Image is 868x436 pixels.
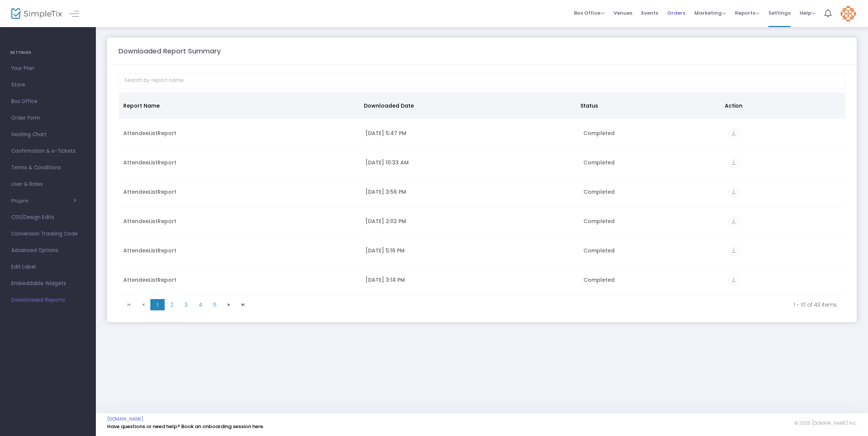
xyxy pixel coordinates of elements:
[11,246,85,255] span: Advanced Options
[150,299,165,310] span: Page 1
[768,3,791,23] span: Settings
[11,179,85,189] span: User & Roles
[729,128,841,138] div: https://go.SimpleTix.com/9p67z
[179,299,193,310] span: Page 3
[11,213,85,222] span: CSS/Design Edits
[614,3,632,23] span: Venues
[729,275,739,285] i: vertical_align_bottom
[165,299,179,310] span: Page 2
[107,416,144,422] a: [DOMAIN_NAME]
[11,130,85,140] span: Seating Chart
[11,262,85,272] span: Edit Label
[583,276,720,284] div: Completed
[365,159,574,166] div: 8/19/2025 10:33 AM
[11,198,76,204] button: Plugins
[118,73,845,88] input: Search by report name
[729,246,841,256] div: https://go.SimpleTix.com/oj8fb
[123,276,356,284] div: AttendeeListReport
[107,423,263,430] a: Have questions or need help? Book an onboarding session here
[735,9,759,17] span: Reports
[123,188,356,196] div: AttendeeListReport
[729,158,739,168] i: vertical_align_bottom
[226,302,232,308] span: Go to the next page
[583,247,720,254] div: Completed
[240,302,246,308] span: Go to the last page
[11,146,85,156] span: Confirmation & e-Tickets
[236,299,250,310] span: Go to the last page
[11,97,85,106] span: Box Office
[11,113,85,123] span: Order Form
[123,217,356,225] div: AttendeeListReport
[11,295,85,305] span: Downloaded Reports
[667,3,685,23] span: Orders
[256,301,837,308] kendo-pager-info: 1 - 10 of 43 items
[729,189,739,197] a: vertical_align_bottom
[641,3,658,23] span: Events
[123,129,356,137] div: AttendeeListReport
[123,159,356,166] div: AttendeeListReport
[729,131,739,138] a: vertical_align_bottom
[729,216,841,226] div: https://go.SimpleTix.com/8s7pl
[729,216,739,226] i: vertical_align_bottom
[365,188,574,196] div: 8/16/2025 3:56 PM
[729,158,841,168] div: https://go.SimpleTix.com/wu7v8
[729,277,739,285] a: vertical_align_bottom
[729,187,841,197] div: https://go.SimpleTix.com/i977y
[729,187,739,197] i: vertical_align_bottom
[729,160,739,167] a: vertical_align_bottom
[11,80,85,90] span: Store
[11,229,85,239] span: Conversion Tracking Code
[576,93,720,119] th: Status
[10,45,86,60] h4: SETTINGS
[583,129,720,137] div: Completed
[729,248,739,255] a: vertical_align_bottom
[720,93,841,119] th: Action
[800,9,815,17] span: Help
[11,163,85,173] span: Terms & Conditions
[729,246,739,256] i: vertical_align_bottom
[583,188,720,196] div: Completed
[118,46,221,56] m-panel-title: Downloaded Report Summary
[365,247,574,254] div: 8/9/2025 5:16 PM
[794,420,857,426] span: © 2025 [DOMAIN_NAME] Inc.
[11,64,85,73] span: Your Plan
[359,93,576,119] th: Downloaded Date
[119,93,845,296] div: Data table
[193,299,208,310] span: Page 4
[11,279,85,289] span: Embeddable Widgets
[123,247,356,254] div: AttendeeListReport
[729,275,841,285] div: https://go.SimpleTix.com/2umts
[583,217,720,225] div: Completed
[365,276,574,284] div: 8/2/2025 3:14 PM
[365,217,574,225] div: 8/15/2025 2:02 PM
[729,128,739,138] i: vertical_align_bottom
[574,9,604,17] span: Box Office
[119,93,359,119] th: Report Name
[694,9,726,17] span: Marketing
[583,159,720,166] div: Completed
[365,129,574,137] div: 8/23/2025 5:47 PM
[729,219,739,226] a: vertical_align_bottom
[222,299,236,310] span: Go to the next page
[208,299,222,310] span: Page 5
